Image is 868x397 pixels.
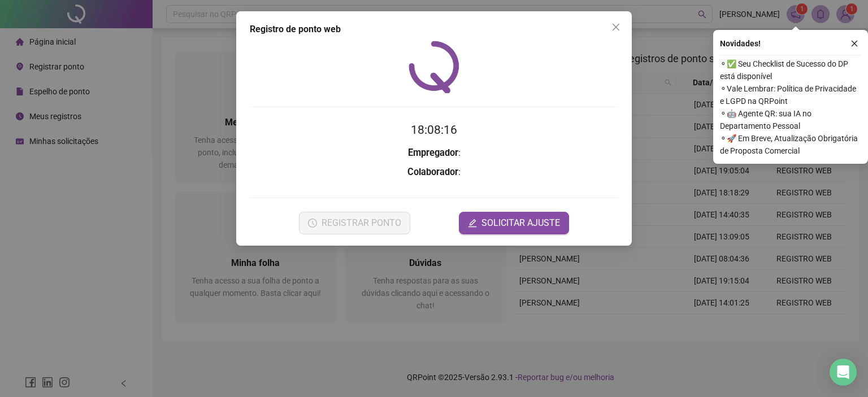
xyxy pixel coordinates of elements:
span: Novidades ! [720,37,761,50]
img: QRPoint [409,41,459,93]
h3: : [250,165,618,180]
h3: : [250,146,618,160]
span: ⚬ 🚀 Em Breve, Atualização Obrigatória de Proposta Comercial [720,132,861,157]
span: edit [468,219,477,228]
time: 18:08:16 [411,123,457,137]
span: close [850,40,858,47]
span: SOLICITAR AJUSTE [481,216,560,230]
button: editSOLICITAR AJUSTE [459,212,569,234]
span: ⚬ ✅ Seu Checklist de Sucesso do DP está disponível [720,58,861,82]
div: Open Intercom Messenger [830,359,857,386]
button: Close [607,18,625,36]
span: ⚬ Vale Lembrar: Política de Privacidade e LGPD na QRPoint [720,82,861,107]
div: Registro de ponto web [250,23,618,36]
strong: Colaborador [407,167,458,177]
span: close [611,23,620,32]
button: REGISTRAR PONTO [299,212,410,234]
span: ⚬ 🤖 Agente QR: sua IA no Departamento Pessoal [720,107,861,132]
strong: Empregador [408,147,458,158]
